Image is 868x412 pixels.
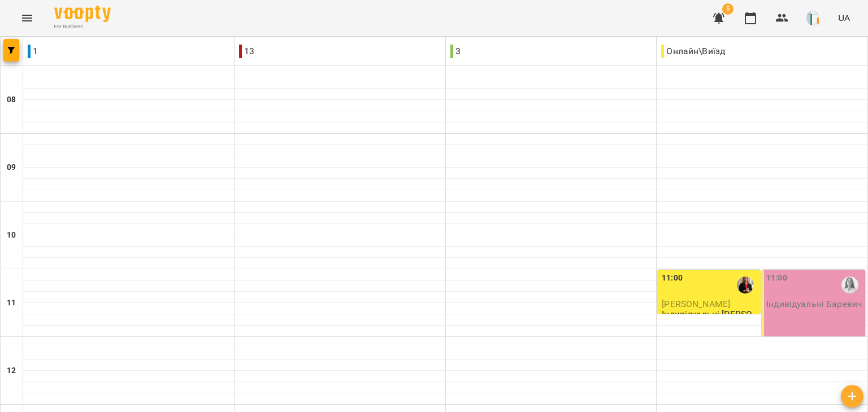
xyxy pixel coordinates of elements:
[239,45,254,58] p: 13
[54,23,111,30] span: For Business
[14,5,41,32] button: Menu
[7,297,16,309] h6: 11
[450,45,461,58] p: 3
[662,309,758,329] p: Індивідуальні [PERSON_NAME]
[722,3,734,15] span: 5
[838,12,850,24] span: UA
[737,277,754,293] img: Юлія Дзебчук
[841,385,863,407] button: Створити урок
[841,277,858,293] img: Юлія Баревич
[7,94,16,106] h6: 08
[766,299,862,309] p: Індивідуальні Баревич
[806,10,822,26] img: 9a1d62ba177fc1b8feef1f864f620c53.png
[7,365,16,377] h6: 12
[661,45,725,58] p: Онлайн\Виїзд
[28,45,38,58] p: 1
[662,299,730,309] span: [PERSON_NAME]
[834,7,854,28] button: UA
[662,272,683,284] label: 11:00
[54,6,111,22] img: Voopty Logo
[7,229,16,242] h6: 10
[7,161,16,174] h6: 09
[766,272,787,284] label: 11:00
